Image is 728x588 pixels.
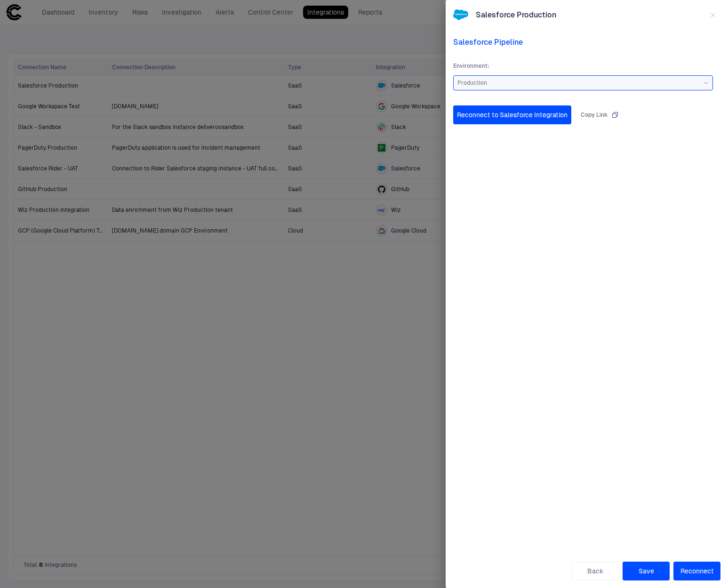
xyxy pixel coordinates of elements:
[453,62,713,70] span: Environment :
[453,8,468,23] div: Salesforce
[572,562,619,580] button: Back
[453,105,571,124] button: Reconnect to Salesforce Integration
[457,79,487,87] span: Production
[453,38,720,47] span: Salesforce Pipeline
[623,562,670,580] button: Save
[673,562,720,580] button: Reconnect
[579,107,621,122] button: Copy Link
[476,10,556,20] span: Salesforce Production
[581,111,619,119] div: Copy Link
